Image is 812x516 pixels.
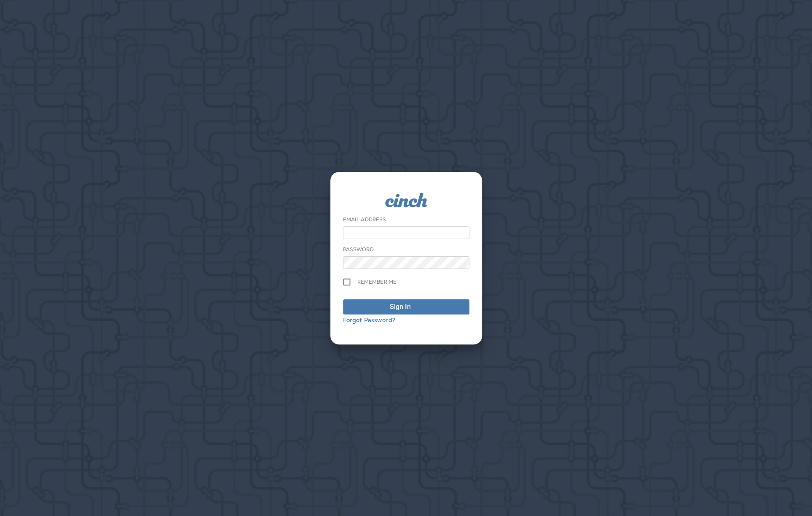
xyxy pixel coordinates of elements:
[357,279,397,285] span: Remember me
[343,246,374,253] label: Password
[343,216,386,223] label: Email Address
[390,302,411,312] div: Sign In
[343,299,469,314] button: Sign In
[343,316,395,324] a: Forgot Password?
